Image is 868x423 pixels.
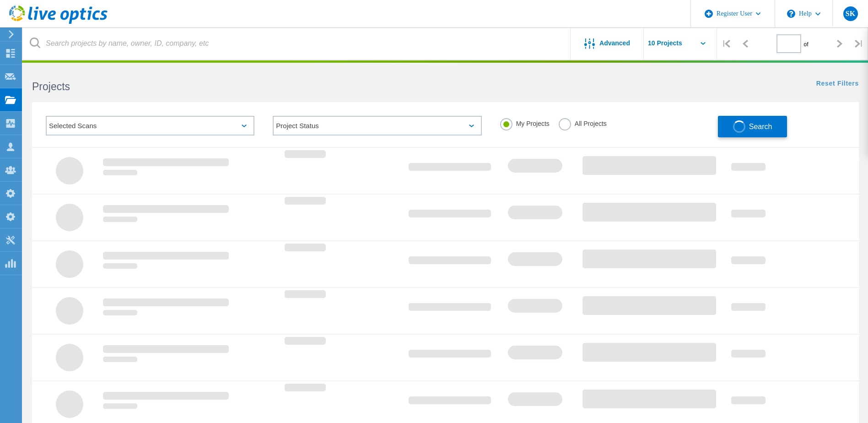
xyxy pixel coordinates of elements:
[803,41,808,48] span: of
[816,80,859,88] a: Reset Filters
[749,123,772,131] span: Search
[849,27,868,60] div: |
[23,27,571,60] input: Search projects by name, owner, ID, company, etc
[787,10,795,18] svg: \n
[717,27,736,60] div: |
[273,116,481,136] div: Project Status
[46,116,254,136] div: Selected Scans
[718,116,787,137] button: Search
[846,10,856,17] span: SK
[9,20,108,25] a: Live Optics Dashboard
[599,40,630,46] span: Advanced
[32,81,70,92] b: Projects
[500,118,550,127] label: My Projects
[559,118,607,127] label: All Projects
